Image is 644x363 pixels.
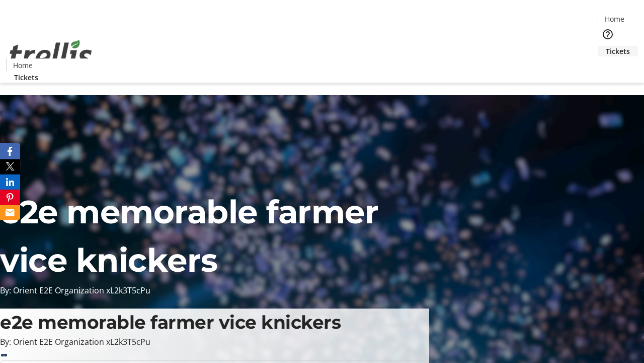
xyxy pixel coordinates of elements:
[6,29,96,79] img: Orient E2E Organization xL2k3T5cPu's Logo
[598,56,618,77] button: Cart
[606,46,630,56] span: Tickets
[598,46,638,56] a: Tickets
[598,24,618,44] button: Help
[598,14,630,24] a: Home
[7,60,39,71] a: Home
[6,72,46,83] a: Tickets
[14,72,38,83] span: Tickets
[13,60,33,71] span: Home
[605,14,624,24] span: Home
